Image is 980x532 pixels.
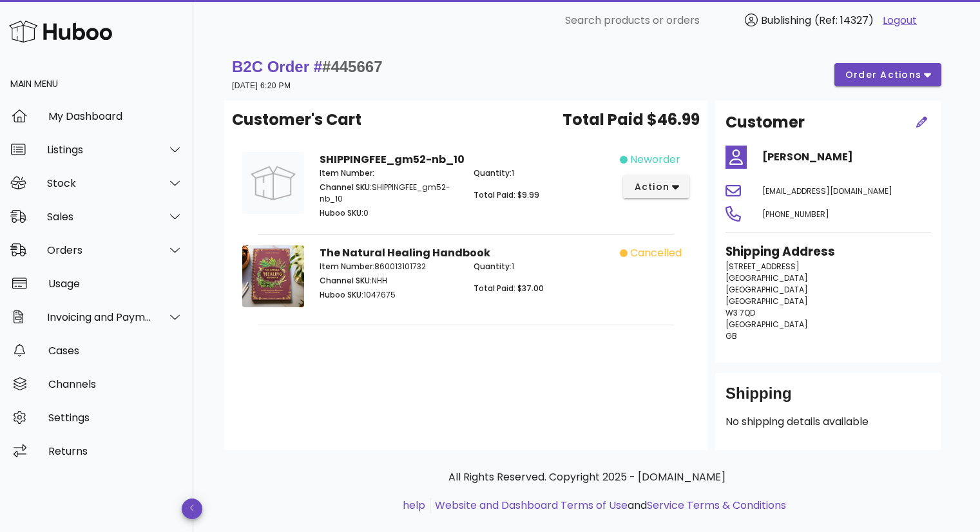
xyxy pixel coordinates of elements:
[322,58,382,75] span: #445667
[725,330,737,341] span: GB
[630,152,680,167] span: neworder
[320,167,374,178] span: Item Number:
[232,81,291,90] small: [DATE] 6:20 PM
[320,289,363,300] span: Huboo SKU:
[48,445,183,457] div: Returns
[235,470,939,485] p: All Rights Reserved. Copyright 2025 - [DOMAIN_NAME]
[623,175,689,198] button: action
[725,243,931,261] h3: Shipping Address
[9,17,112,45] img: Huboo Logo
[562,108,700,131] span: Total Paid $46.99
[762,185,892,196] span: [EMAIL_ADDRESS][DOMAIN_NAME]
[474,167,612,179] p: 1
[320,275,458,287] p: NHH
[48,345,183,357] div: Cases
[762,209,829,220] span: [PHONE_NUMBER]
[47,211,152,223] div: Sales
[320,289,458,301] p: 1047675
[725,284,808,295] span: [GEOGRAPHIC_DATA]
[725,319,808,330] span: [GEOGRAPHIC_DATA]
[48,378,183,390] div: Channels
[320,182,372,193] span: Channel SKU:
[725,307,755,318] span: W3 7QD
[47,144,152,156] div: Listings
[845,68,922,82] span: order actions
[725,261,800,272] span: [STREET_ADDRESS]
[48,412,183,424] div: Settings
[232,108,361,131] span: Customer's Cart
[474,189,539,200] span: Total Paid: $9.99
[320,275,372,286] span: Channel SKU:
[320,152,465,167] strong: SHIPPINGFEE_gm52-nb_10
[320,245,490,260] strong: The Natural Healing Handbook
[474,283,544,294] span: Total Paid: $37.00
[814,13,874,28] span: (Ref: 14327)
[47,177,152,189] div: Stock
[320,207,458,219] p: 0
[725,272,808,283] span: [GEOGRAPHIC_DATA]
[320,182,458,205] p: SHIPPINGFEE_gm52-nb_10
[232,58,383,75] strong: B2C Order #
[242,152,304,214] img: Product Image
[47,311,152,323] div: Invoicing and Payments
[47,244,152,256] div: Orders
[725,111,805,134] h2: Customer
[762,149,931,165] h4: [PERSON_NAME]
[834,63,941,86] button: order actions
[474,167,512,178] span: Quantity:
[242,245,304,307] img: Product Image
[48,278,183,290] div: Usage
[435,498,628,513] a: Website and Dashboard Terms of Use
[725,296,808,307] span: [GEOGRAPHIC_DATA]
[725,383,931,414] div: Shipping
[430,498,786,513] li: and
[725,414,931,430] p: No shipping details available
[883,13,917,28] a: Logout
[320,261,374,272] span: Item Number:
[403,498,425,513] a: help
[48,110,183,122] div: My Dashboard
[474,261,512,272] span: Quantity:
[633,180,669,194] span: action
[320,207,363,218] span: Huboo SKU:
[320,261,458,272] p: 860013101732
[647,498,786,513] a: Service Terms & Conditions
[761,13,811,28] span: Bublishing
[474,261,612,272] p: 1
[630,245,682,261] span: cancelled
